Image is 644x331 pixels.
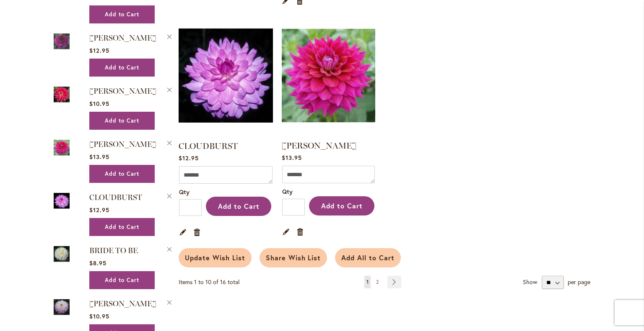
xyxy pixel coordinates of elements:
span: Add All to Cart [341,253,395,262]
a: BRIDE TO BE [89,246,138,255]
a: Cloudburst [179,17,273,136]
a: MIKAYLA MIRANDA [54,298,70,318]
img: MIKAYLA MIRANDA [54,298,70,316]
span: $12.95 [89,46,109,54]
button: Add to Cart [89,165,155,183]
iframe: Launch Accessibility Center [6,301,30,325]
a: CHLOE JANAE [54,138,70,159]
a: CLOUDBURST [179,141,238,151]
button: Add to Cart [89,271,155,289]
img: Einstein [54,32,70,51]
button: Add to Cart [89,218,155,236]
button: Add to Cart [89,112,155,130]
span: $12.95 [89,206,109,214]
a: CHLOE JANAE [282,17,375,136]
a: [PERSON_NAME] [89,33,156,43]
span: Qty [282,187,293,195]
img: Cloudburst [54,191,70,210]
span: Add to Cart [105,64,139,71]
span: Qty [179,188,190,196]
a: [PERSON_NAME] [282,141,356,151]
span: Add to Cart [218,202,260,210]
span: per page [568,278,590,286]
span: $13.95 [89,153,109,161]
span: Add to Cart [321,201,363,210]
button: Add to Cart [89,59,155,77]
img: CHLOE JANAE [54,138,70,157]
span: Update Wish List [185,253,245,262]
span: $10.95 [89,312,109,320]
span: Add to Cart [105,170,139,177]
img: MELISSA M [54,85,70,104]
span: Share Wish List [266,253,321,262]
a: BRIDE TO BE [54,244,70,265]
a: [PERSON_NAME] [89,140,156,149]
a: Einstein [54,32,70,52]
a: [PERSON_NAME] [89,299,156,308]
img: Cloudburst [179,17,273,134]
a: MELISSA M [54,85,70,105]
span: Add to Cart [105,277,139,284]
button: Update Wish List [179,248,252,267]
span: 2 [376,279,379,285]
span: 1 [366,279,369,285]
a: Cloudburst [54,191,70,212]
span: $12.95 [179,154,199,162]
span: Add to Cart [105,11,139,18]
span: Add to Cart [105,117,139,124]
button: Add All to Cart [335,248,401,267]
button: Add to Cart [309,196,374,216]
span: Add to Cart [105,223,139,231]
strong: Show [523,278,537,286]
img: BRIDE TO BE [54,244,70,263]
button: Add to Cart [89,5,155,23]
span: $10.95 [89,100,109,108]
span: $13.95 [282,154,302,162]
a: [PERSON_NAME] [89,87,156,96]
span: $8.95 [89,259,106,267]
img: CHLOE JANAE [282,17,375,134]
span: Items 1 to 10 of 16 total [179,278,239,286]
a: CLOUDBURST [89,193,142,202]
button: Add to Cart [206,197,271,216]
button: Share Wish List [260,248,327,267]
a: 2 [374,276,381,288]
